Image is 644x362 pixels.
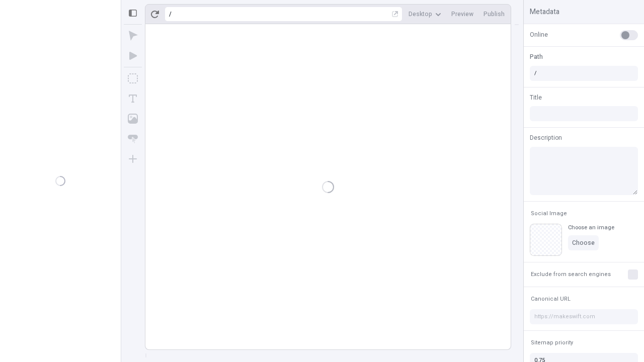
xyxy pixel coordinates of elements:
button: Choose [568,235,599,250]
button: Canonical URL [529,293,573,305]
button: Preview [447,7,477,22]
span: Sitemap priority [531,339,573,346]
button: Publish [479,7,509,22]
div: / [169,10,172,18]
span: Choose [572,239,595,247]
span: Desktop [409,10,432,18]
div: Choose an image [568,224,614,231]
span: Online [530,30,548,39]
span: Path [530,52,543,61]
span: Description [530,133,562,142]
button: Sitemap priority [529,337,575,349]
span: Social Image [531,210,567,217]
span: Preview [451,10,473,18]
span: Title [530,93,542,102]
input: https://makeswift.com [530,309,638,324]
span: Canonical URL [531,295,571,303]
button: Desktop [405,7,445,22]
span: Publish [484,10,505,18]
button: Box [124,69,142,87]
button: Button [124,130,142,148]
button: Image [124,110,142,128]
span: Exclude from search engines [531,270,611,278]
button: Social Image [529,208,569,220]
button: Text [124,89,142,108]
button: Exclude from search engines [529,268,613,281]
